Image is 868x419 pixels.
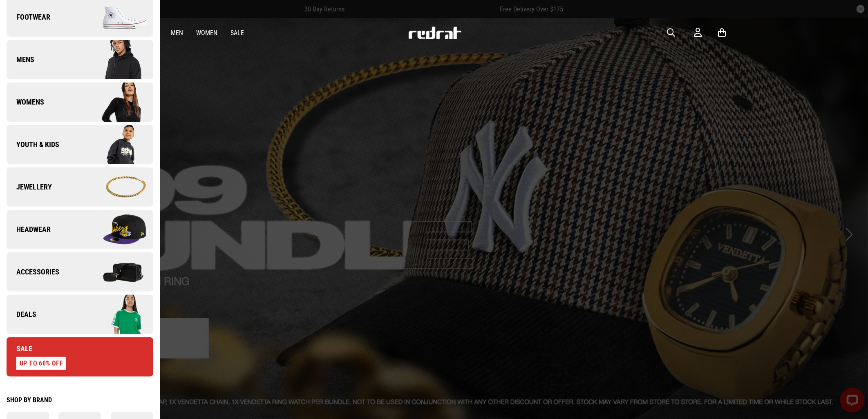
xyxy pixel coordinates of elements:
[196,29,217,37] a: Women
[171,29,183,37] a: Men
[7,3,31,28] button: Open LiveChat chat widget
[80,39,153,80] img: Company
[7,252,153,292] a: Accessories Company
[16,357,66,370] div: UP TO 60% OFF
[7,82,153,122] a: Womens Company
[7,55,34,65] span: Mens
[80,167,153,207] img: Company
[7,337,153,377] a: Sale UP TO 60% OFF
[7,396,153,404] div: Shop by Brand
[7,310,36,319] span: Deals
[7,344,32,354] span: Sale
[80,294,153,335] img: Company
[80,209,153,250] img: Company
[230,29,244,37] a: Sale
[80,252,153,292] img: Company
[7,225,51,234] span: Headwear
[7,167,153,207] a: Jewellery Company
[80,124,153,165] img: Company
[7,125,153,164] a: Youth & Kids Company
[7,140,59,149] span: Youth & Kids
[7,210,153,249] a: Headwear Company
[7,12,50,22] span: Footwear
[7,182,52,192] span: Jewellery
[80,82,153,123] img: Company
[7,40,153,79] a: Mens Company
[408,27,462,39] img: Redrat logo
[7,295,153,334] a: Deals Company
[7,97,44,107] span: Womens
[7,267,59,277] span: Accessories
